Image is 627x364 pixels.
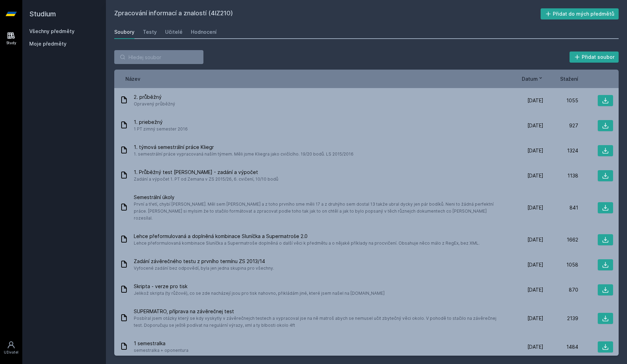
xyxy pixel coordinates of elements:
[543,286,578,293] div: 870
[191,25,217,39] a: Hodnocení
[29,40,67,47] span: Moje předměty
[527,236,543,243] span: [DATE]
[134,340,188,347] span: 1 semestralka
[527,147,543,154] span: [DATE]
[191,29,217,35] div: Hodnocení
[527,122,543,129] span: [DATE]
[522,75,538,82] span: Datum
[522,75,543,82] button: Datum
[143,25,157,39] a: Testy
[134,119,188,126] span: 1. priebežný
[114,25,134,39] a: Soubory
[527,204,543,211] span: [DATE]
[1,337,21,358] a: Uživatel
[165,29,183,35] div: Učitelé
[134,94,175,101] span: 2. průběžný
[527,286,543,293] span: [DATE]
[134,151,354,158] span: 1. semestrální práce vypracovaná naším týmem. Měli jsme Kliegra jako cvičícího. 19/20 bodů. LS 20...
[134,101,175,108] span: Opravený průběžný
[134,240,480,247] span: Lehce přeformulovaná kombinace Sluníčka a Supermatroše doplněná o další věci k předmětu a o nějak...
[543,236,578,243] div: 1662
[134,347,188,354] span: semestralka + oponentura
[6,40,16,46] div: Study
[570,52,619,63] button: Přidat soubor
[527,343,543,350] span: [DATE]
[541,8,619,19] button: Přidat do mých předmětů
[527,97,543,104] span: [DATE]
[134,290,385,297] span: Jelikož skripta (ty růžové), co se zde nacházejí jsou pro tisk nahovno, přikládám jiné, které jse...
[543,315,578,322] div: 2139
[543,97,578,104] div: 1055
[4,350,18,355] div: Uživatel
[143,29,157,35] div: Testy
[134,265,274,272] span: Vyfocené zadání bez odpovědí, byla jen jedna skupina pro všechny.
[134,308,506,315] span: SUPERMATRO, příprava na závěrečnej test
[114,29,134,35] div: Soubory
[543,343,578,350] div: 1484
[543,204,578,211] div: 841
[543,261,578,268] div: 1058
[114,50,203,64] input: Hledej soubor
[527,315,543,322] span: [DATE]
[114,8,541,19] h2: Zpracování informací a znalostí (4IZ210)
[527,172,543,179] span: [DATE]
[134,201,506,222] span: První a třetí, chybí [PERSON_NAME]. Měl sem [PERSON_NAME] a z toho prvního sme měli 17 a z druhýh...
[134,176,278,183] span: Zadání a výpočet 1. PT od Zemana v ZS 2015/26, 6. cvičení, 10/10 bodů
[543,122,578,129] div: 927
[560,75,578,82] button: Stažení
[134,315,506,329] span: Posbíral jsem otázky který se kdy vyskytly v závěrečnejch testech a vypracoval jse na ně matroš a...
[134,169,278,176] span: 1. Průběžný test [PERSON_NAME] - zadání a výpočet
[543,172,578,179] div: 1138
[134,144,354,151] span: 1. týmová semestrální práce Kliegr
[543,147,578,154] div: 1324
[1,28,21,49] a: Study
[125,75,140,82] button: Název
[134,233,480,240] span: Lehce přeformulovaná a doplněná kombinace Sluníčka a Supermatroše 2.0
[527,261,543,268] span: [DATE]
[134,258,274,265] span: Zadání závěrečného testu z prvního termínu ZS 2013/14
[134,126,188,133] span: 1 PT zimný semester 2016
[29,28,75,34] a: Všechny předměty
[134,194,506,201] span: Semestrální úkoly
[134,283,385,290] span: Skripta - verze pro tisk
[165,25,183,39] a: Učitelé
